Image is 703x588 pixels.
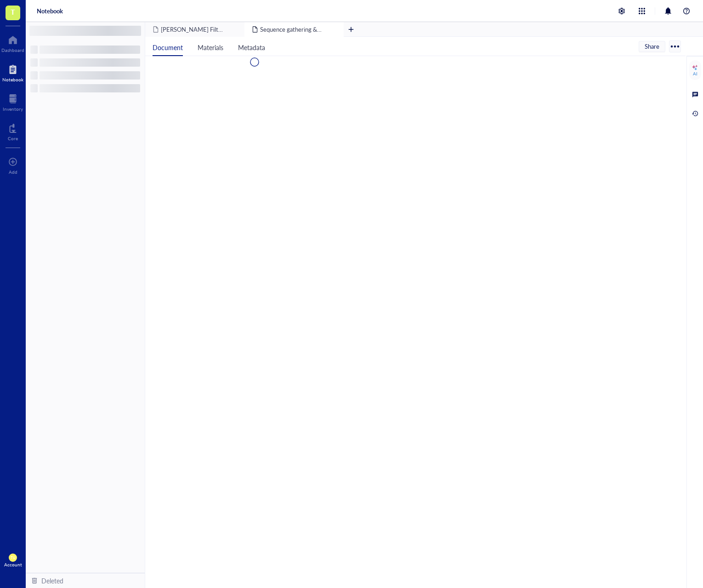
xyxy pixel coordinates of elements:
[1,33,24,53] a: Dashboard
[8,121,18,141] a: Core
[198,43,223,52] span: Materials
[238,43,265,52] span: Metadata
[2,62,23,82] a: Notebook
[37,7,63,15] a: Notebook
[8,136,18,141] div: Core
[693,71,697,76] div: AI
[645,42,659,51] span: Share
[4,562,22,567] div: Account
[3,91,23,112] a: Inventory
[639,41,665,52] button: Share
[3,106,23,112] div: Inventory
[1,47,24,53] div: Dashboard
[153,43,183,52] span: Document
[11,555,15,559] span: TU
[11,6,15,17] span: T
[9,169,17,175] div: Add
[2,77,23,82] div: Notebook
